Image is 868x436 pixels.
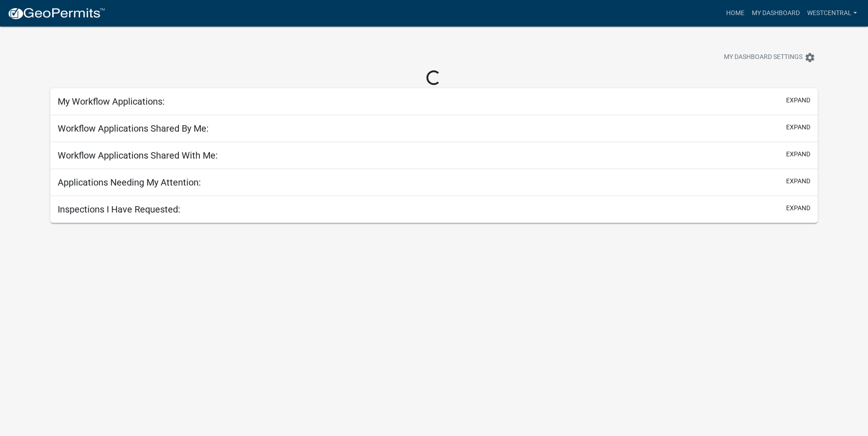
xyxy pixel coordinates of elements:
button: My Dashboard Settingssettings [717,48,823,66]
button: expand [786,176,810,186]
span: My Dashboard Settings [724,52,803,63]
h5: Workflow Applications Shared By Me: [58,123,209,134]
button: expand [786,203,810,213]
a: westcentral [803,5,861,22]
button: expand [786,149,810,159]
i: settings [804,52,815,63]
a: My Dashboard [748,5,803,22]
a: Home [722,5,748,22]
button: expand [786,122,810,132]
h5: My Workflow Applications: [58,96,165,107]
h5: Inspections I Have Requested: [58,204,180,215]
h5: Applications Needing My Attention: [58,177,201,188]
button: expand [786,96,810,105]
h5: Workflow Applications Shared With Me: [58,150,218,161]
